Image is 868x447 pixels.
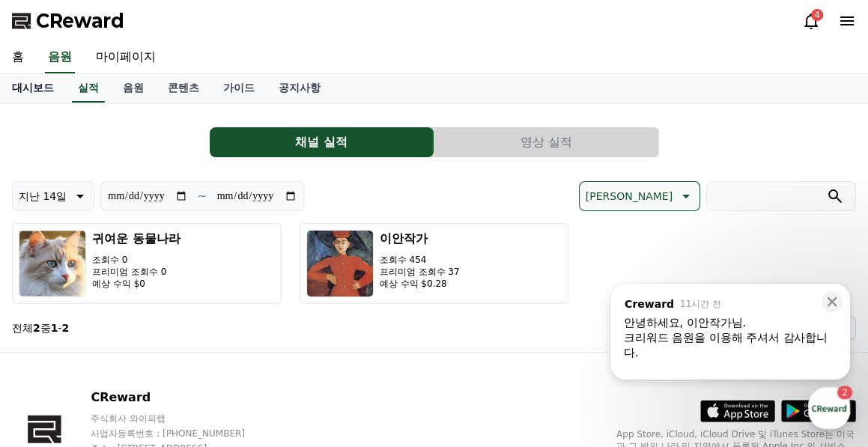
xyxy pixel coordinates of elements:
a: 2대화 [99,323,193,360]
strong: 1 [51,322,58,334]
p: 예상 수익 $0 [92,278,180,290]
p: 프리미엄 조회수 37 [380,266,460,278]
p: 조회수 0 [92,254,180,266]
span: 대화 [137,346,155,358]
button: 귀여운 동물나라 조회수 0 프리미엄 조회수 0 예상 수익 $0 [12,223,282,304]
span: CReward [36,9,124,33]
span: 2 [152,322,157,334]
a: 실적 [72,74,105,103]
p: [PERSON_NAME] [586,186,673,207]
button: 채널 실적 [210,127,434,157]
a: 콘텐츠 [156,74,211,103]
a: 채널 실적 [210,127,434,157]
button: 영상 실적 [434,127,658,157]
a: 4 [802,12,820,30]
p: 전체 중 - [12,320,69,335]
span: 설정 [231,345,249,357]
p: CReward [91,389,273,407]
button: 지난 14일 [12,181,94,211]
button: [PERSON_NAME] [579,181,700,211]
a: 공지사항 [267,74,333,103]
p: 사업자등록번호 : [PHONE_NUMBER] [91,428,273,440]
div: 4 [811,9,823,21]
a: 마이페이지 [84,42,168,73]
h3: 이안작가 [380,230,460,248]
a: 영상 실적 [434,127,659,157]
a: CReward [12,9,124,33]
button: 이안작가 조회수 454 프리미엄 조회수 37 예상 수익 $0.28 [300,223,569,304]
a: 가이드 [211,74,267,103]
p: 지난 14일 [19,186,67,207]
a: 홈 [4,323,99,360]
p: 예상 수익 $0.28 [380,278,460,290]
h3: 귀여운 동물나라 [92,230,180,248]
strong: 2 [62,322,70,334]
p: 주식회사 와이피랩 [91,413,273,425]
strong: 2 [33,322,40,334]
a: 설정 [193,323,288,360]
p: 프리미엄 조회수 0 [92,266,180,278]
img: 이안작가 [306,230,374,297]
a: 음원 [111,74,156,103]
a: 음원 [45,42,75,73]
img: 귀여운 동물나라 [19,230,86,297]
p: ~ [197,187,207,205]
p: 조회수 454 [380,254,460,266]
span: 홈 [47,345,56,357]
